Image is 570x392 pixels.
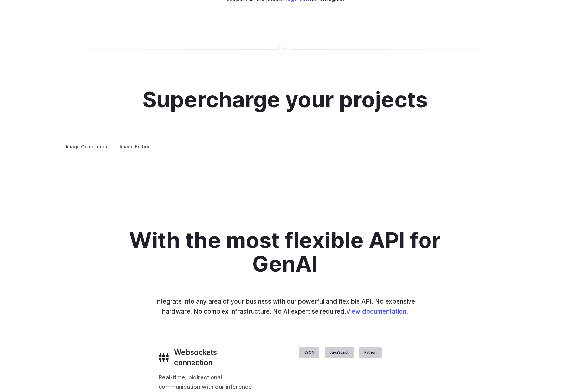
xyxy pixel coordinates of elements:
[325,347,354,358] label: JavaScript
[174,347,254,368] h3: Websockets connection
[359,347,382,358] label: Python
[105,228,465,276] h2: With the most flexible API for GenAI
[142,88,428,112] h2: Supercharge your projects
[114,141,156,152] label: Image Editing
[299,347,319,358] label: JSON
[60,141,113,152] label: Image Generation
[346,307,406,315] a: View documentation
[151,297,420,316] p: Integrate into any area of your business with our powerful and flexible API. No expensive hardwar...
